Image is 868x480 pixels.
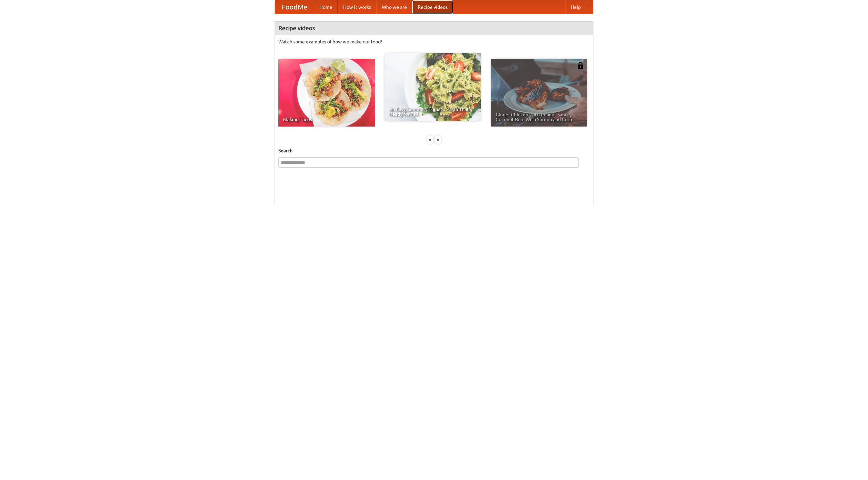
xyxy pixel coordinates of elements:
h4: Recipe videos [275,21,593,35]
div: « [427,135,433,144]
a: How it works [338,0,376,14]
a: FoodMe [275,0,314,14]
a: Making Tacos [278,59,375,127]
img: 483408.png [577,62,584,69]
a: Recipe videos [412,0,453,14]
a: Help [565,0,586,14]
a: Who we are [376,0,412,14]
span: An Easy, Summery Tomato Pasta That's Ready for Fall [389,107,476,116]
a: Home [314,0,338,14]
span: Making Tacos [283,117,370,122]
div: » [435,135,441,144]
a: An Easy, Summery Tomato Pasta That's Ready for Fall [384,53,481,121]
p: Watch some examples of how we make our food! [278,38,590,45]
h5: Search [278,147,590,154]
